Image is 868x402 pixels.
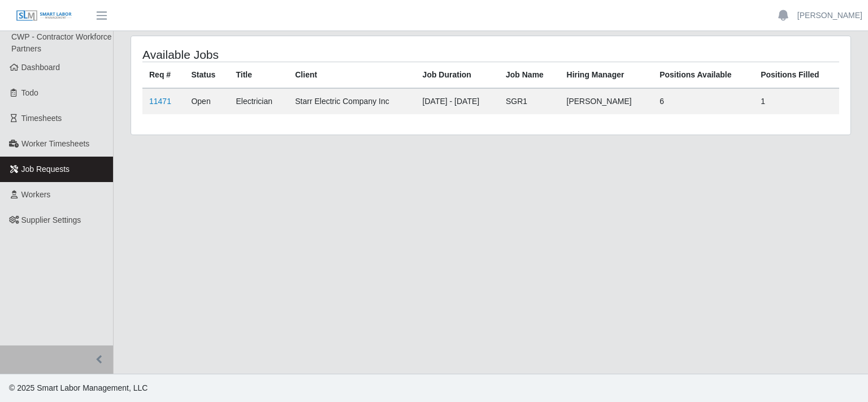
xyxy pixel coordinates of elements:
span: Timesheets [21,114,62,123]
th: Hiring Manager [560,62,653,89]
span: Dashboard [21,63,60,72]
span: Todo [21,88,38,97]
td: Open [184,88,229,114]
th: Job Name [499,62,560,89]
a: [PERSON_NAME] [797,10,862,21]
span: Workers [21,190,51,199]
td: SGR1 [499,88,560,114]
th: Client [288,62,415,89]
td: [PERSON_NAME] [560,88,653,114]
img: SLM Logo [16,10,72,22]
th: Positions Available [653,62,754,89]
th: Job Duration [416,62,499,89]
th: Req # [142,62,184,89]
span: Worker Timesheets [21,139,89,148]
td: Starr Electric Company Inc [288,88,415,114]
span: CWP - Contractor Workforce Partners [11,32,112,53]
th: Title [229,62,288,89]
th: Positions Filled [754,62,839,89]
h4: Available Jobs [142,47,423,62]
span: © 2025 Smart Labor Management, LLC [9,383,147,392]
td: [DATE] - [DATE] [416,88,499,114]
th: Status [184,62,229,89]
td: 1 [754,88,839,114]
a: 11471 [149,97,171,106]
span: Job Requests [21,165,70,174]
td: 6 [653,88,754,114]
span: Supplier Settings [21,215,81,224]
td: Electrician [229,88,288,114]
